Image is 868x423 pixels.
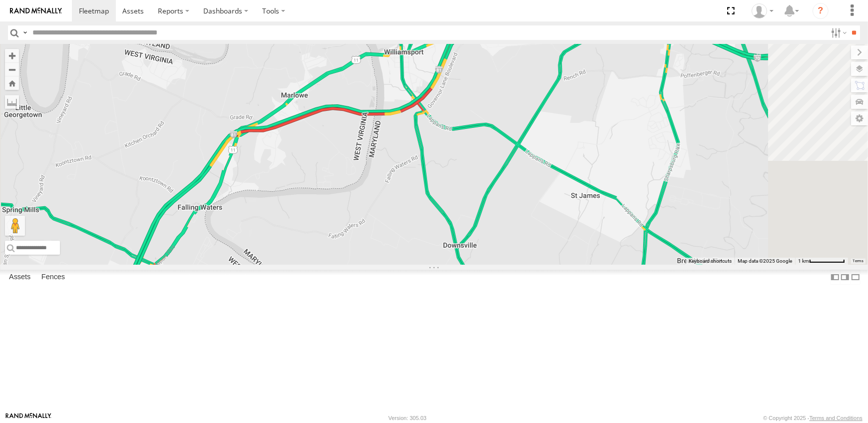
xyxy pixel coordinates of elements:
[10,7,62,14] img: rand-logo.svg
[851,111,868,125] label: Map Settings
[21,25,29,40] label: Search Query
[4,270,35,284] label: Assets
[738,258,792,264] span: Map data ©2025 Google
[798,258,809,264] span: 1 km
[795,258,848,265] button: Map Scale: 1 km per 68 pixels
[5,49,19,62] button: Zoom in
[5,62,19,76] button: Zoom out
[36,270,70,284] label: Fences
[810,415,863,421] a: Terms and Conditions
[851,270,861,284] label: Hide Summary Table
[5,216,25,236] button: Drag Pegman onto the map to open Street View
[840,270,850,284] label: Dock Summary Table to the Right
[5,413,51,423] a: Visit our Website
[689,258,732,265] button: Keyboard shortcuts
[813,3,829,19] i: ?
[853,259,864,263] a: Terms
[830,270,840,284] label: Dock Summary Table to the Left
[763,415,863,421] div: © Copyright 2025 -
[389,415,427,421] div: Version: 305.03
[748,3,777,18] div: Barbara McNamee
[5,76,19,90] button: Zoom Home
[5,95,19,109] label: Measure
[827,25,849,40] label: Search Filter Options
